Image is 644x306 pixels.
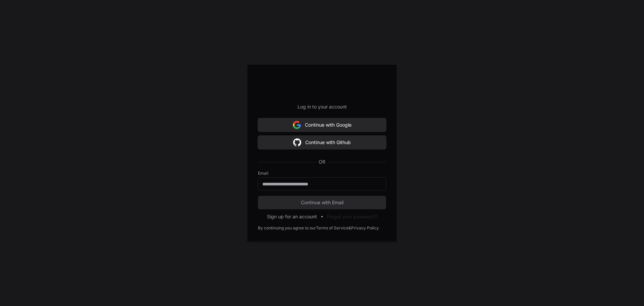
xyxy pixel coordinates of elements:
[258,199,386,206] span: Continue with Email
[348,225,351,231] div: &
[258,136,386,149] button: Continue with Github
[327,213,377,220] button: Forgot your password?
[258,196,386,209] button: Continue with Email
[258,225,316,231] div: By continuing you agree to our
[351,225,379,231] a: Privacy Policy.
[316,225,348,231] a: Terms of Service
[258,171,386,176] label: Email
[258,103,386,110] p: Log in to your account
[267,213,317,220] button: Sign up for an account
[293,136,301,149] img: Sign in with google
[316,159,328,165] span: OR
[293,118,301,132] img: Sign in with google
[258,118,386,132] button: Continue with Google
